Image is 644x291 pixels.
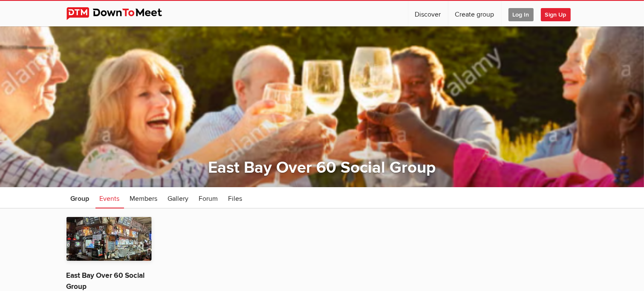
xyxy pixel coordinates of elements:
a: East Bay Over 60 Social Group [66,271,145,291]
a: Events [95,187,124,208]
span: Events [100,194,120,203]
a: East Bay Over 60 Social Group [208,158,436,177]
a: Forum [195,187,222,208]
a: Group [66,187,94,208]
span: Sign Up [541,8,571,21]
a: Gallery [164,187,193,208]
a: Log In [502,1,540,26]
img: East Bay Over 60 Social Group [66,217,152,261]
a: Files [224,187,247,208]
a: Discover [408,1,448,26]
span: Gallery [168,194,189,203]
span: Group [71,194,90,203]
span: Log In [508,8,534,21]
a: Sign Up [541,1,578,26]
a: Members [126,187,162,208]
span: Members [130,194,158,203]
a: Create group [448,1,501,26]
span: Files [228,194,243,203]
img: DownToMeet [66,7,175,20]
span: Forum [199,194,218,203]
